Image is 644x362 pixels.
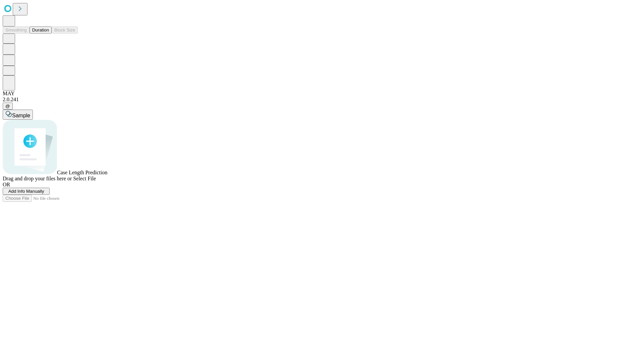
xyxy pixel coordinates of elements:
[3,103,13,110] button: @
[3,188,50,195] button: Add Info Manually
[3,182,10,187] span: OR
[3,90,641,97] div: MAY
[73,176,96,181] span: Select File
[3,176,72,181] span: Drag and drop your files here or
[57,170,107,175] span: Case Length Prediction
[52,26,78,34] button: Block Size
[5,104,10,109] span: @
[30,26,52,34] button: Duration
[3,110,33,120] button: Sample
[3,26,30,34] button: Smoothing
[8,189,44,194] span: Add Info Manually
[3,97,641,103] div: 2.0.241
[12,113,30,118] span: Sample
